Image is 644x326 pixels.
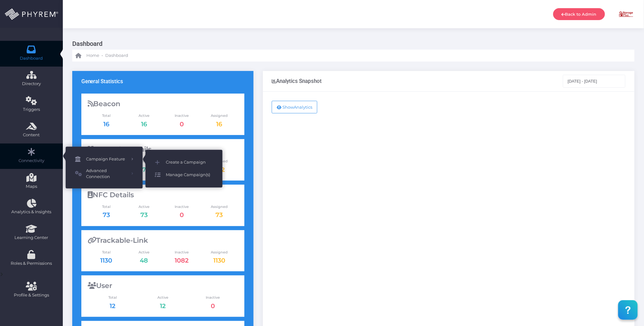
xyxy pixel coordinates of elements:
span: Inactive [163,250,200,255]
span: Active [125,113,163,118]
span: Total [88,113,125,118]
a: Home [75,50,99,62]
span: Learning Center [4,235,59,241]
a: 48 [140,257,148,264]
a: 73 [103,211,110,219]
span: Dashboard [20,55,43,62]
span: Inactive [163,204,200,209]
a: 16 [216,120,222,128]
a: 12 [160,302,166,310]
span: Active [138,295,188,300]
a: 0 [180,211,184,219]
span: Assigned [200,113,238,118]
span: Connectivity [4,158,59,164]
h3: General Statistics [81,78,123,84]
span: Inactive [163,113,200,118]
span: Active [125,250,163,255]
a: 16 [141,120,147,128]
span: Triggers [4,106,59,113]
span: Directory [4,81,59,87]
a: 16 [103,120,109,128]
a: Dashboard [105,50,128,62]
a: Create a Campaign [145,156,222,169]
li: - [101,52,104,59]
div: NFC Details [88,191,238,199]
a: 1082 [175,257,188,264]
a: Campaign Feature [66,153,143,166]
a: 73 [140,211,148,219]
span: Campaign Feature [86,155,127,163]
span: Dashboard [105,52,128,59]
span: Home [86,52,99,59]
a: Back to Admin [553,8,605,20]
a: 0 [211,302,215,310]
div: QR-Code Details [88,145,238,154]
span: Assigned [200,250,238,255]
span: Create a Campaign [166,158,213,166]
a: 1130 [101,257,112,264]
span: Inactive [188,295,238,300]
span: Manage Campaign(s) [166,171,213,179]
a: 12 [110,302,116,310]
button: ShowAnalytics [272,101,317,113]
div: Beacon [88,100,238,108]
span: Analytics & Insights [4,209,59,215]
div: Analytics Snapshot [272,78,322,84]
div: User [88,282,238,290]
span: Roles & Permissions [4,260,59,267]
span: Maps [26,183,37,190]
a: Advanced Connection [66,166,143,182]
span: Advanced Connection [86,168,127,180]
span: Total [88,295,138,300]
span: Active [125,204,163,209]
span: Total [88,204,125,209]
a: Manage Campaign(s) [145,169,222,181]
h3: Dashboard [72,38,630,50]
span: Content [4,132,59,138]
span: Assigned [200,204,238,209]
span: Profile & Settings [14,292,49,298]
span: Total [88,250,125,255]
div: Trackable-Link [88,236,238,245]
a: 73 [216,211,223,219]
a: 1130 [213,257,225,264]
span: Show [282,105,294,110]
a: 0 [180,120,184,128]
input: Select Date Range [563,75,626,87]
